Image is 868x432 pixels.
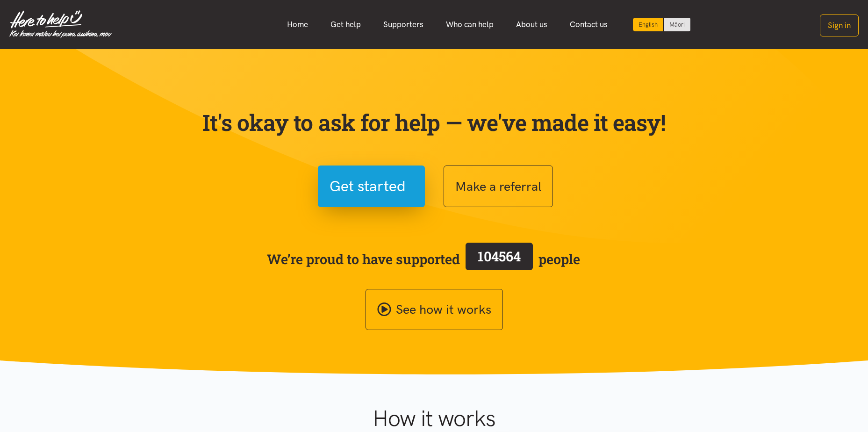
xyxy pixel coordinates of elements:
[820,14,859,36] button: Sign in
[330,174,406,198] span: Get started
[559,14,619,35] a: Contact us
[9,10,112,38] img: Home
[276,14,319,35] a: Home
[633,18,691,31] div: Language toggle
[478,247,521,265] span: 104564
[318,166,425,207] button: Get started
[435,14,505,35] a: Who can help
[633,18,664,31] div: Current language
[664,18,690,31] a: Switch to Te Reo Māori
[372,14,435,35] a: Supporters
[444,166,553,207] button: Make a referral
[366,289,503,331] a: See how it works
[281,405,587,432] h1: How it works
[460,241,538,277] a: 104564
[201,109,668,136] p: It's okay to ask for help — we've made it easy!
[319,14,372,35] a: Get help
[505,14,559,35] a: About us
[267,241,580,277] span: We’re proud to have supported people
